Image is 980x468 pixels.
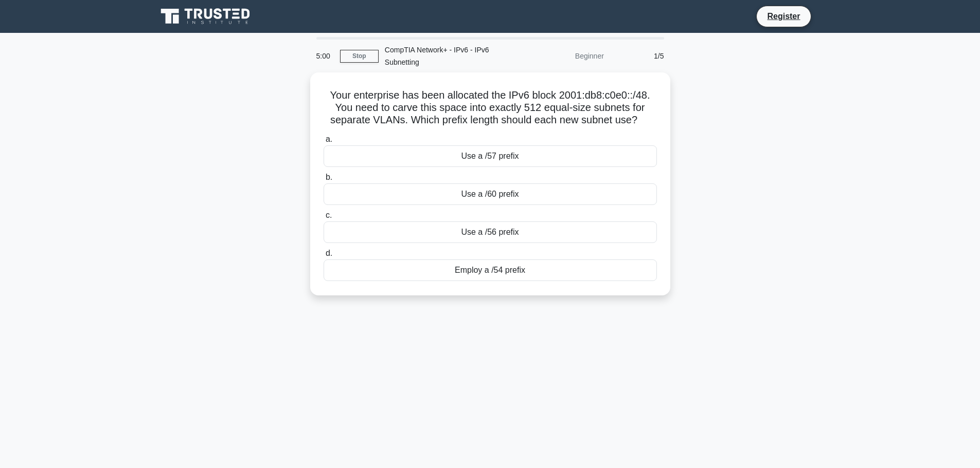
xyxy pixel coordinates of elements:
[379,40,520,72] div: CompTIA Network+ - IPv6 - IPv6 Subnetting
[310,46,340,66] div: 5:00
[324,145,657,167] div: Use a /57 prefix
[326,211,332,219] span: c.
[324,259,657,281] div: Employ a /54 prefix
[326,173,332,181] span: b.
[340,50,379,63] a: Stop
[610,46,670,66] div: 1/5
[326,249,332,257] span: d.
[324,183,657,205] div: Use a /60 prefix
[520,46,610,66] div: Beginner
[326,135,332,143] span: a.
[323,89,658,127] h5: Your enterprise has been allocated the IPv6 block 2001:db8:c0e0::/48. You need to carve this spac...
[324,221,657,243] div: Use a /56 prefix
[761,10,806,23] a: Register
